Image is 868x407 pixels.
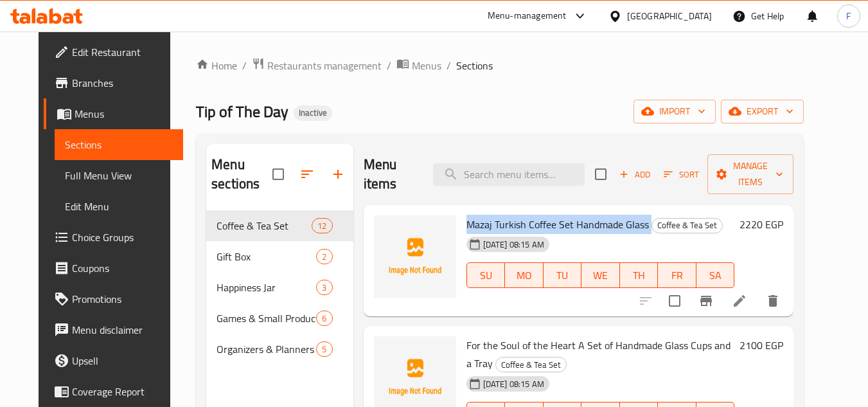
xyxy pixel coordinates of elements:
[478,239,549,251] span: [DATE] 08:15 AM
[364,155,418,194] h2: Menu items
[614,165,655,185] button: Add
[614,165,655,185] span: Add item
[44,68,184,98] a: Branches
[387,58,391,73] li: /
[316,341,332,357] div: items
[658,262,696,288] button: FR
[265,161,292,188] span: Select all sections
[206,205,353,370] nav: Menu sections
[510,266,538,285] span: MO
[196,58,237,73] a: Home
[472,266,500,285] span: SU
[206,241,353,272] div: Gift Box2
[702,266,730,285] span: SA
[72,322,173,338] span: Menu disclaimer
[312,218,332,233] div: items
[294,107,332,118] span: Inactive
[217,311,316,326] span: Games & Small Product
[633,100,716,123] button: import
[44,37,184,68] a: Edit Restaurant
[55,129,184,160] a: Sections
[72,353,173,368] span: Upsell
[267,58,382,73] span: Restaurants management
[466,262,505,288] button: SU
[72,44,173,60] span: Edit Restaurant
[44,284,184,314] a: Promotions
[252,57,382,74] a: Restaurants management
[691,285,722,316] button: Branch-specific-item
[447,58,451,73] li: /
[312,220,332,232] span: 12
[696,262,735,288] button: SA
[206,272,353,303] div: Happiness Jar3
[627,9,712,23] div: [GEOGRAPHIC_DATA]
[55,160,184,191] a: Full Menu View
[206,210,353,241] div: Coffee & Tea Set12
[55,191,184,222] a: Edit Menu
[495,357,567,372] div: Coffee & Tea Set
[44,376,184,407] a: Coverage Report
[196,57,804,74] nav: breadcrumb
[317,251,332,263] span: 2
[466,215,649,234] span: Mazaj Turkish Coffee Set Handmade Glass
[316,280,332,295] div: items
[617,167,652,182] span: Add
[544,262,582,288] button: TU
[317,343,332,356] span: 5
[317,312,332,325] span: 6
[731,104,793,120] span: export
[505,262,544,288] button: MO
[316,249,332,264] div: items
[317,282,332,294] span: 3
[581,262,620,288] button: WE
[75,106,173,122] span: Menus
[496,357,566,372] span: Coffee & Tea Set
[292,159,323,190] span: Sort sections
[206,303,353,334] div: Games & Small Product6
[196,97,288,126] span: Tip of The Day
[721,100,804,123] button: export
[242,58,247,73] li: /
[72,384,173,399] span: Coverage Report
[587,266,615,285] span: WE
[412,58,441,73] span: Menus
[466,336,731,373] span: For the Soul of the Heart A Set of Handmade Glass Cups and a Tray
[72,291,173,307] span: Promotions
[625,266,653,285] span: TH
[72,75,173,91] span: Branches
[217,218,312,233] span: Coffee & Tea Set
[718,158,783,190] span: Manage items
[846,9,851,23] span: F
[65,168,173,183] span: Full Menu View
[478,378,549,390] span: [DATE] 08:15 AM
[644,104,705,120] span: import
[294,105,332,121] div: Inactive
[44,345,184,376] a: Upsell
[757,285,788,316] button: delete
[72,260,173,276] span: Coupons
[549,266,577,285] span: TU
[740,336,783,354] h6: 2100 EGP
[661,287,688,314] span: Select to update
[660,165,702,185] button: Sort
[651,218,723,233] div: Coffee & Tea Set
[217,280,316,295] span: Happiness Jar
[396,57,441,74] a: Menus
[620,262,659,288] button: TH
[217,341,316,357] span: Organizers & Planners
[664,167,699,182] span: Sort
[72,230,173,245] span: Choice Groups
[433,163,585,186] input: search
[456,58,493,73] span: Sections
[217,249,316,264] span: Gift Box
[655,165,707,185] span: Sort items
[707,154,793,194] button: Manage items
[587,161,614,188] span: Select section
[65,199,173,214] span: Edit Menu
[44,314,184,345] a: Menu disclaimer
[488,8,567,24] div: Menu-management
